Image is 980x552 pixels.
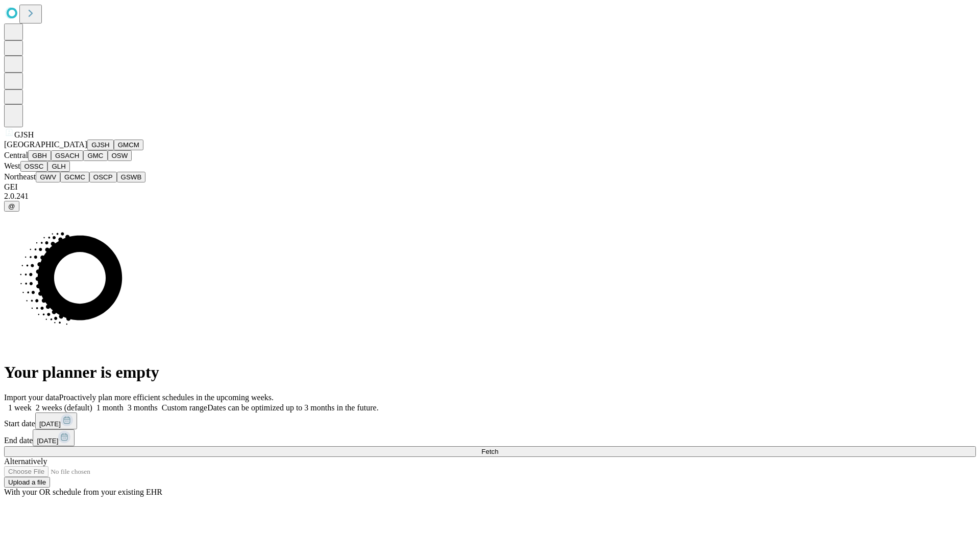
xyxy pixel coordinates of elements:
[60,172,89,182] button: GCMC
[4,429,976,446] div: End date
[39,420,61,428] span: [DATE]
[4,151,28,159] span: Central
[59,393,274,402] span: Proactively plan more efficient schedules in the upcoming weeks.
[4,192,976,201] div: 2.0.241
[36,172,60,182] button: GWV
[89,172,117,182] button: OSCP
[4,162,20,170] span: West
[36,403,92,412] span: 2 weeks (default)
[83,150,107,161] button: GMC
[37,437,58,445] span: [DATE]
[4,393,59,402] span: Import your data
[4,488,162,496] span: With your OR schedule from your existing EHR
[51,150,83,161] button: GSACH
[4,363,976,382] h1: Your planner is empty
[33,429,75,446] button: [DATE]
[96,403,124,412] span: 1 month
[162,403,207,412] span: Custom range
[114,140,143,150] button: GMCM
[4,477,50,488] button: Upload a file
[4,140,87,149] span: [GEOGRAPHIC_DATA]
[4,457,47,466] span: Alternatively
[4,412,976,429] div: Start date
[20,161,48,172] button: OSSC
[128,403,158,412] span: 3 months
[14,130,34,139] span: GJSH
[47,161,69,172] button: GLH
[4,201,19,212] button: @
[8,202,15,210] span: @
[207,403,378,412] span: Dates can be optimized up to 3 months in the future.
[8,403,32,412] span: 1 week
[87,140,114,150] button: GJSH
[4,182,976,192] div: GEI
[481,448,498,455] span: Fetch
[4,172,36,181] span: Northeast
[35,412,77,429] button: [DATE]
[4,446,976,457] button: Fetch
[108,150,132,161] button: OSW
[117,172,146,182] button: GSWB
[28,150,51,161] button: GBH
